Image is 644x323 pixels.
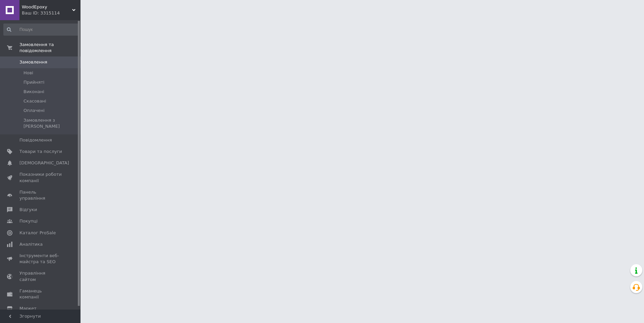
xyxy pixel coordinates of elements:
span: Замовлення та повідомлення [19,42,80,54]
span: Показники роботи компанії [19,171,62,184]
span: Управління сайтом [19,270,62,282]
span: Оплачені [23,108,45,114]
span: Замовлення [19,59,47,65]
span: Повідомлення [19,137,52,143]
span: Замовлення з [PERSON_NAME] [23,117,78,129]
span: Відгуки [19,207,37,213]
span: Прийняті [23,79,44,85]
input: Пошук [3,24,79,36]
span: Інструменти веб-майстра та SEO [19,253,62,265]
span: Скасовані [23,98,46,104]
span: Панель управління [19,189,62,201]
span: Маркет [19,306,37,312]
span: Аналітика [19,241,43,247]
span: Покупці [19,218,38,224]
span: [DEMOGRAPHIC_DATA] [19,160,69,166]
span: Виконані [23,89,44,95]
span: Товари та послуги [19,149,62,155]
span: Каталог ProSale [19,230,56,236]
span: Нові [23,70,33,76]
span: WoodEpoxy [22,4,72,10]
div: Ваш ID: 3315114 [22,10,80,16]
span: Гаманець компанії [19,288,62,300]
